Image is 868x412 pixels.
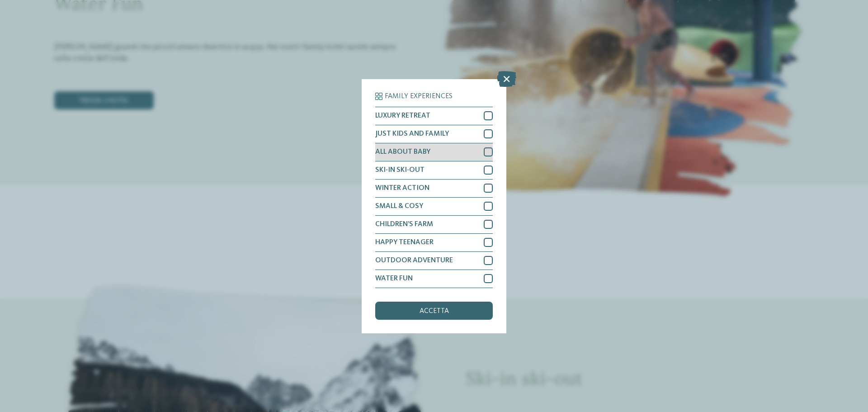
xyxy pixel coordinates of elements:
span: WINTER ACTION [375,185,429,192]
span: ALL ABOUT BABY [375,148,430,156]
span: OUTDOOR ADVENTURE [375,257,453,264]
span: JUST KIDS AND FAMILY [375,130,449,137]
span: SKI-IN SKI-OUT [375,166,425,174]
span: LUXURY RETREAT [375,112,430,119]
span: HAPPY TEENAGER [375,239,434,246]
span: WATER FUN [375,275,413,282]
span: Family Experiences [385,93,453,100]
span: accetta [420,308,449,315]
span: CHILDREN’S FARM [375,221,433,228]
span: SMALL & COSY [375,203,423,210]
